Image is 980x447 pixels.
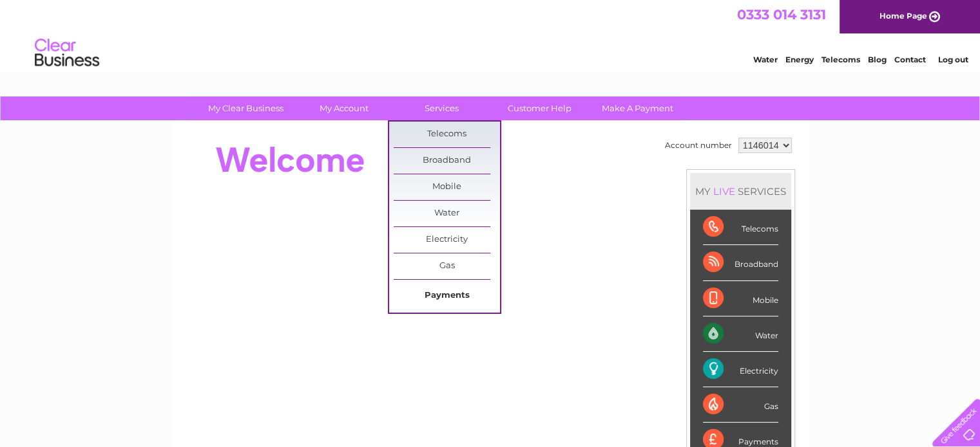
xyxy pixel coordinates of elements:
a: Customer Help [486,96,593,120]
a: Water [394,201,500,226]
a: Electricity [394,227,500,253]
a: Gas [394,253,500,279]
a: 0333 014 3131 [737,6,826,23]
a: Make A Payment [584,96,691,120]
a: Contact [894,55,926,64]
a: Energy [785,55,814,64]
a: Telecoms [821,55,860,64]
a: Services [389,96,495,120]
div: LIVE [711,185,738,197]
div: MY SERVICES [690,173,791,210]
a: Log out [937,55,968,64]
a: Blog [868,55,887,64]
td: Account number [662,134,735,156]
div: Mobile [703,281,778,316]
a: Payments [394,283,500,309]
a: My Clear Business [193,96,299,120]
div: Broadband [703,245,778,280]
a: Broadband [394,148,500,174]
div: Clear Business is a trading name of Verastar Limited (registered in [GEOGRAPHIC_DATA] No. 3667643... [186,7,795,62]
a: Mobile [394,174,500,200]
a: Water [753,55,778,64]
img: logo.png [34,33,100,73]
div: Electricity [703,352,778,387]
div: Telecoms [703,210,778,245]
a: Telecoms [394,122,500,147]
div: Water [703,316,778,352]
div: Gas [703,387,778,423]
a: My Account [291,96,397,120]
